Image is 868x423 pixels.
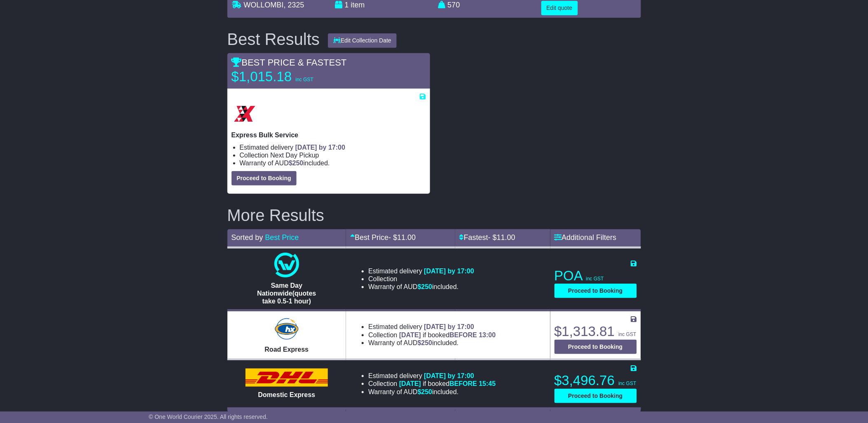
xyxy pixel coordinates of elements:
[149,414,268,420] span: © One World Courier 2025. All rights reserved.
[421,339,433,346] span: 250
[399,380,496,387] span: if booked
[459,233,515,242] a: Fastest- $11.00
[397,233,416,242] span: 11.00
[274,253,299,277] img: One World Courier: Same Day Nationwide(quotes take 0.5-1 hour)
[227,206,641,224] h2: More Results
[541,1,578,15] button: Edit quote
[244,1,284,9] span: WOLLOMBI
[232,68,335,85] p: $1,015.18
[232,171,297,186] button: Proceed to Booking
[273,317,300,341] img: Hunter Express: Road Express
[554,268,637,284] p: POA
[246,369,328,387] img: DHL: Domestic Express
[368,388,496,396] li: Warranty of AUD included.
[424,323,474,330] span: [DATE] by 17:00
[350,233,416,242] a: Best Price- $11.00
[618,331,636,337] span: inc GST
[424,268,474,275] span: [DATE] by 17:00
[449,380,477,387] span: BEFORE
[232,233,263,242] span: Sorted by
[586,276,604,282] span: inc GST
[399,331,496,338] span: if booked
[418,388,433,395] span: $
[448,1,460,9] span: 570
[351,1,365,9] span: item
[265,233,299,242] a: Best Price
[488,233,515,242] span: - $
[368,380,496,388] li: Collection
[421,388,433,395] span: 250
[479,380,496,387] span: 15:45
[368,323,496,331] li: Estimated delivery
[399,380,421,387] span: [DATE]
[554,372,637,389] p: $3,496.76
[328,33,397,48] button: Edit Collection Date
[388,233,416,242] span: - $
[265,346,309,353] span: Road Express
[424,372,474,379] span: [DATE] by 17:00
[232,57,347,68] span: BEST PRICE & FASTEST
[240,143,426,151] li: Estimated delivery
[554,233,617,242] a: Additional Filters
[284,1,304,9] span: , 2325
[421,283,433,290] span: 250
[240,159,426,167] li: Warranty of AUD included.
[554,389,637,403] button: Proceed to Booking
[295,77,313,82] span: inc GST
[418,339,433,346] span: $
[289,160,304,167] span: $
[345,1,349,9] span: 1
[368,267,474,275] li: Estimated delivery
[258,391,316,398] span: Domestic Express
[497,233,515,242] span: 11.00
[368,339,496,347] li: Warranty of AUD included.
[270,152,319,159] span: Next Day Pickup
[399,331,421,338] span: [DATE]
[368,372,496,380] li: Estimated delivery
[223,30,324,48] div: Best Results
[554,323,637,340] p: $1,313.81
[368,331,496,339] li: Collection
[554,340,637,354] button: Proceed to Booking
[479,331,496,338] span: 13:00
[232,131,426,139] p: Express Bulk Service
[618,381,636,386] span: inc GST
[554,284,637,298] button: Proceed to Booking
[257,282,316,305] span: Same Day Nationwide(quotes take 0.5-1 hour)
[368,275,474,283] li: Collection
[232,101,258,127] img: Border Express: Express Bulk Service
[295,144,346,151] span: [DATE] by 17:00
[368,283,474,291] li: Warranty of AUD included.
[240,151,426,159] li: Collection
[418,283,433,290] span: $
[292,160,304,167] span: 250
[449,331,477,338] span: BEFORE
